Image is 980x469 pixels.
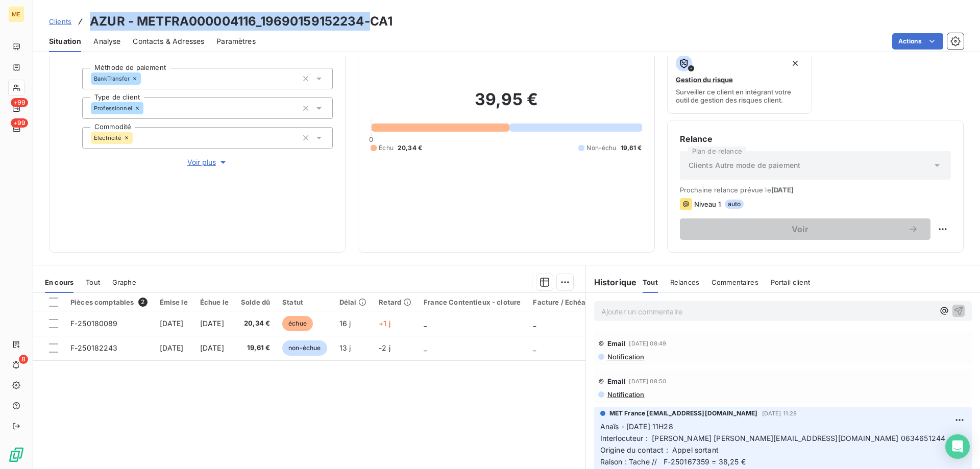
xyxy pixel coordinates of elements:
[379,143,394,153] span: Échu
[643,278,658,286] span: Tout
[892,33,943,50] button: Actions
[676,76,733,84] span: Gestion du risque
[609,409,758,418] span: MET France [EMAIL_ADDRESS][DOMAIN_NAME]
[11,118,28,128] span: +99
[200,343,224,352] span: [DATE]
[586,143,616,153] span: Non-échu
[70,319,118,328] span: F-250180089
[689,160,801,170] span: Clients Autre mode de paiement
[762,410,797,416] span: [DATE] 11:28
[339,298,367,306] div: Délai
[133,133,141,142] input: Ajouter une valeur
[187,157,228,167] span: Voir plus
[82,157,333,168] button: Voir plus
[600,446,719,454] span: Origine du contact : Appel sortant
[600,434,945,442] span: Interlocuteur : [PERSON_NAME] [PERSON_NAME][EMAIL_ADDRESS][DOMAIN_NAME] 0634651244
[143,104,152,113] input: Ajouter une valeur
[49,16,71,27] a: Clients
[160,298,188,306] div: Émise le
[692,225,908,233] span: Voir
[586,276,637,288] h6: Historique
[533,319,536,328] span: _
[424,343,427,352] span: _
[600,457,746,466] span: Raison : Tache // F-250167359 = 38,25 €
[379,298,411,306] div: Retard
[141,74,149,83] input: Ajouter une valeur
[680,186,951,194] span: Prochaine relance prévue le
[133,36,204,46] span: Contacts & Adresses
[379,343,390,352] span: -2 j
[621,143,642,153] span: 19,61 €
[241,298,270,306] div: Solde dû
[160,343,184,352] span: [DATE]
[945,434,970,459] div: Open Intercom Messenger
[533,298,603,306] div: Facture / Echéancier
[93,36,120,46] span: Analyse
[112,278,136,286] span: Graphe
[216,36,256,46] span: Paramètres
[600,422,673,431] span: Anaïs - [DATE] 11H28
[138,298,148,307] span: 2
[19,355,28,364] span: 8
[725,200,744,209] span: auto
[241,318,270,329] span: 20,34 €
[11,98,28,107] span: +99
[282,340,327,356] span: non-échue
[86,278,100,286] span: Tout
[339,343,351,352] span: 13 j
[398,143,422,153] span: 20,34 €
[379,319,390,328] span: +1 j
[70,298,148,307] div: Pièces comptables
[339,319,351,328] span: 16 j
[8,6,24,22] div: ME
[606,353,645,361] span: Notification
[670,278,699,286] span: Relances
[606,390,645,399] span: Notification
[241,343,270,353] span: 19,61 €
[369,135,373,143] span: 0
[771,278,810,286] span: Portail client
[282,316,313,331] span: échue
[680,133,951,145] h6: Relance
[94,105,132,111] span: Professionnel
[629,340,666,347] span: [DATE] 08:49
[607,377,626,385] span: Email
[424,298,521,306] div: France Contentieux - cloture
[200,319,224,328] span: [DATE]
[8,447,24,463] img: Logo LeanPay
[667,48,813,114] button: Gestion du risqueSurveiller ce client en intégrant votre outil de gestion des risques client.
[282,298,327,306] div: Statut
[200,298,229,306] div: Échue le
[94,76,130,82] span: BankTransfer
[629,378,666,384] span: [DATE] 08:50
[694,200,721,208] span: Niveau 1
[49,36,81,46] span: Situation
[371,89,642,120] h2: 39,95 €
[533,343,536,352] span: _
[680,218,930,240] button: Voir
[90,12,393,31] h3: AZUR - METFRA000004116_19690159152234-CA1
[45,278,73,286] span: En cours
[94,135,121,141] span: Électricité
[160,319,184,328] span: [DATE]
[424,319,427,328] span: _
[712,278,758,286] span: Commentaires
[607,339,626,348] span: Email
[676,88,804,104] span: Surveiller ce client en intégrant votre outil de gestion des risques client.
[70,343,118,352] span: F-250182243
[49,17,71,26] span: Clients
[771,186,794,194] span: [DATE]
